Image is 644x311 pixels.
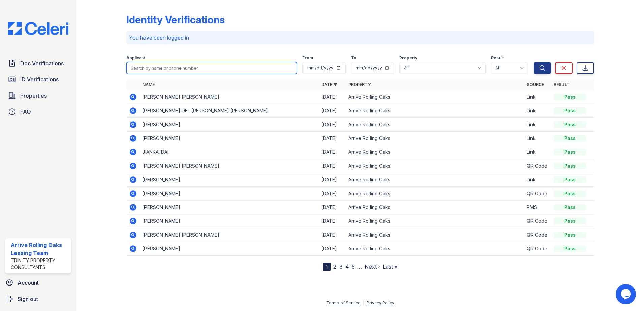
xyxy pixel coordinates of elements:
td: Arrive Rolling Oaks [346,145,524,159]
td: Arrive Rolling Oaks [346,187,524,201]
a: Doc Verifications [5,57,71,70]
div: Arrive Rolling Oaks Leasing Team [11,241,68,257]
div: 1 [323,263,331,271]
p: You have been logged in [129,34,591,42]
td: [PERSON_NAME] [140,132,319,145]
a: 3 [339,263,343,270]
td: Link [524,173,551,187]
a: 2 [333,263,336,270]
span: FAQ [20,108,31,116]
label: To [351,55,356,61]
div: Pass [554,176,586,183]
td: Link [524,145,551,159]
img: CE_Logo_Blue-a8612792a0a2168367f1c8372b55b34899dd931a85d93a1a3d3e32e68fde9ad4.png [3,22,74,35]
div: Pass [554,232,586,238]
td: [PERSON_NAME] [140,242,319,256]
td: QR Code [524,187,551,201]
span: Properties [20,92,47,100]
td: [PERSON_NAME] [PERSON_NAME] [140,228,319,242]
span: … [357,263,362,271]
td: [DATE] [319,187,346,201]
a: Result [554,82,570,87]
a: Next › [365,263,380,270]
a: Property [348,82,371,87]
a: FAQ [5,105,71,118]
span: Doc Verifications [20,59,64,67]
label: Property [399,55,417,61]
td: Arrive Rolling Oaks [346,118,524,132]
span: Sign out [18,295,38,303]
div: Trinity Property Consultants [11,257,68,271]
a: Sign out [3,292,74,306]
iframe: chat widget [616,284,637,304]
div: Pass [554,94,586,100]
td: [PERSON_NAME] [140,201,319,214]
label: From [302,55,313,61]
td: [PERSON_NAME] [140,187,319,201]
td: [PERSON_NAME] [PERSON_NAME] [140,159,319,173]
td: [DATE] [319,132,346,145]
span: ID Verifications [20,75,59,83]
td: [PERSON_NAME] DEL [PERSON_NAME] [PERSON_NAME] [140,104,319,118]
td: JIANKAI DAI [140,145,319,159]
td: Arrive Rolling Oaks [346,132,524,145]
a: Name [142,82,155,87]
a: Date ▼ [321,82,337,87]
div: Pass [554,245,586,252]
td: [DATE] [319,90,346,104]
a: Terms of Service [326,300,361,305]
td: Link [524,132,551,145]
div: Pass [554,218,586,224]
td: Arrive Rolling Oaks [346,214,524,228]
div: Pass [554,121,586,128]
td: Arrive Rolling Oaks [346,104,524,118]
a: 5 [352,263,355,270]
td: [DATE] [319,228,346,242]
a: ID Verifications [5,73,71,86]
td: Arrive Rolling Oaks [346,159,524,173]
div: Pass [554,107,586,114]
td: QR Code [524,159,551,173]
input: Search by name or phone number [126,62,297,74]
td: QR Code [524,214,551,228]
td: [DATE] [319,214,346,228]
td: [DATE] [319,145,346,159]
td: QR Code [524,242,551,256]
div: Pass [554,163,586,169]
td: [DATE] [319,201,346,214]
td: Arrive Rolling Oaks [346,201,524,214]
a: Privacy Policy [367,300,394,305]
div: Pass [554,149,586,155]
td: Link [524,90,551,104]
a: 4 [345,263,349,270]
div: Pass [554,135,586,142]
td: [DATE] [319,173,346,187]
td: [DATE] [319,118,346,132]
div: Pass [554,204,586,211]
label: Applicant [126,55,145,61]
span: Account [18,279,39,287]
a: Last » [383,263,397,270]
td: [PERSON_NAME] [140,214,319,228]
label: Result [491,55,504,61]
td: PMS [524,201,551,214]
a: Properties [5,89,71,102]
a: Account [3,276,74,289]
td: Link [524,118,551,132]
td: Arrive Rolling Oaks [346,90,524,104]
td: QR Code [524,228,551,242]
td: Arrive Rolling Oaks [346,173,524,187]
td: [PERSON_NAME] [140,118,319,132]
td: Link [524,104,551,118]
div: | [363,300,364,305]
td: [DATE] [319,242,346,256]
td: [DATE] [319,104,346,118]
a: Source [527,82,544,87]
div: Pass [554,190,586,197]
td: Arrive Rolling Oaks [346,242,524,256]
div: Identity Verifications [126,13,225,26]
td: [PERSON_NAME] [140,173,319,187]
td: Arrive Rolling Oaks [346,228,524,242]
td: [PERSON_NAME] [PERSON_NAME] [140,90,319,104]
